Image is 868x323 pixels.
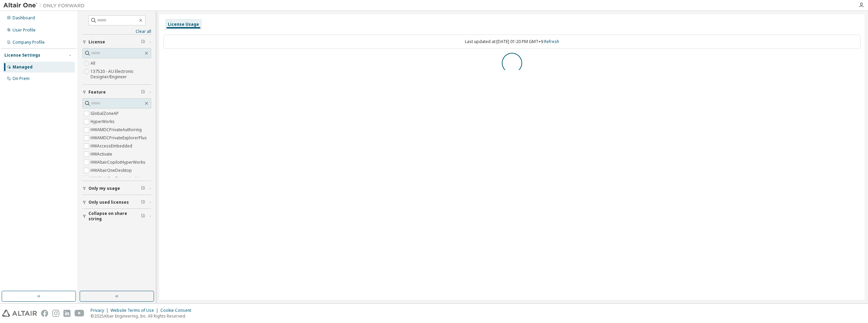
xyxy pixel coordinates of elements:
img: Altair One [3,2,88,9]
label: HWAltairOneDesktop [91,166,133,175]
button: Collapse on share string [82,209,151,224]
div: Last updated at: [DATE] 01:20 PM GMT+9 [163,35,861,49]
p: © 2025 Altair Engineering, Inc. All Rights Reserved. [91,313,195,319]
div: Managed [13,64,33,70]
label: HWAMDCPrivateAuthoring [91,126,143,134]
label: HWAltairOneEnterpriseUser [91,175,146,183]
div: Dashboard [13,15,35,21]
div: Cookie Consent [160,308,195,313]
button: License [82,35,151,49]
span: Collapse on share string [88,211,141,222]
div: License Settings [4,53,40,58]
button: Feature [82,85,151,100]
label: All [91,59,97,67]
a: Clear all [82,29,151,34]
span: Clear filter [141,214,145,219]
span: Clear filter [141,200,145,205]
span: License [88,39,105,45]
button: Only used licenses [82,195,151,210]
div: On Prem [13,76,29,81]
label: HWActivate [91,150,114,158]
img: linkedin.svg [63,310,71,317]
span: Clear filter [141,89,145,95]
img: instagram.svg [52,310,59,317]
span: Feature [88,89,106,95]
div: Company Profile [13,40,45,45]
img: youtube.svg [75,310,84,317]
span: Clear filter [141,186,145,191]
img: facebook.svg [41,310,48,317]
span: Clear filter [141,39,145,45]
div: License Usage [168,22,199,27]
label: HWAltairCopilotHyperWorks [91,158,147,166]
img: altair_logo.svg [2,310,37,317]
label: HWAccessEmbedded [91,142,134,150]
span: Only used licenses [88,200,129,205]
label: 137520 - AU Electronic Designer/Engineer [91,67,151,81]
button: Only my usage [82,181,151,196]
label: HyperWorks [91,118,116,126]
div: Website Terms of Use [111,308,160,313]
label: HWAMDCPrivateExplorerPlus [91,134,148,142]
label: GlobalZoneAP [91,109,120,118]
div: Privacy [91,308,111,313]
span: Only my usage [88,186,120,191]
a: Refresh [544,39,559,44]
div: User Profile [13,27,36,33]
